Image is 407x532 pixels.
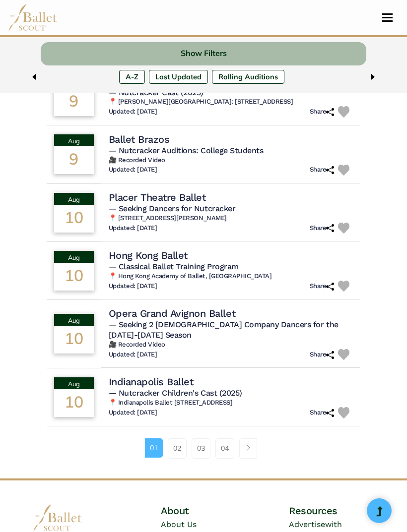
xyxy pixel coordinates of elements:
h6: Share [310,282,335,291]
h6: Updated: [DATE] [109,224,157,233]
button: Show Filters [41,42,366,65]
div: Aug [54,314,94,326]
a: 04 [215,438,234,458]
h4: Hong Kong Ballet [109,249,188,262]
h4: Opera Grand Avignon Ballet [109,307,236,320]
div: 10 [54,389,94,417]
span: — Nutcracker Cast (2025) [109,88,203,97]
div: Aug [54,193,94,205]
a: 02 [168,438,187,458]
div: 10 [54,326,94,354]
img: logo [33,504,82,532]
div: 9 [54,146,94,174]
span: — Classical Ballet Training Program [109,262,239,271]
h6: Share [310,166,335,174]
a: About Us [161,520,197,529]
button: Toggle navigation [376,13,399,22]
div: 10 [54,263,94,291]
label: Last Updated [149,70,208,84]
h6: 📍 Indianapolis Ballet [STREET_ADDRESS] [109,399,353,407]
label: Rolling Auditions [212,70,284,84]
h6: Updated: [DATE] [109,409,157,417]
h6: 📍 Hong Kong Academy of Ballet, [GEOGRAPHIC_DATA] [109,272,353,281]
h6: Updated: [DATE] [109,351,157,359]
h4: About [161,504,246,517]
div: 10 [54,205,94,233]
a: 03 [192,438,210,458]
h6: Updated: [DATE] [109,108,157,116]
h4: Resources [289,504,374,517]
h6: Share [310,108,335,116]
h6: 📍 [STREET_ADDRESS][PERSON_NAME] [109,214,353,223]
span: — Seeking 2 [DEMOGRAPHIC_DATA] Company Dancers for the [DATE]-[DATE] Season [109,320,339,340]
span: — Nutcracker Auditions: College Students [109,146,264,155]
h4: Placer Theatre Ballet [109,191,206,204]
a: 01 [145,438,163,457]
span: — Seeking Dancers for Nutcracker [109,204,236,213]
h6: 📍 [PERSON_NAME][GEOGRAPHIC_DATA]: [STREET_ADDRESS] [109,98,353,106]
h4: Indianapolis Ballet [109,375,194,388]
h6: 🎥 Recorded Video [109,341,353,349]
label: A-Z [119,70,145,84]
div: Aug [54,134,94,146]
h6: 🎥 Recorded Video [109,156,353,165]
h4: Ballet Brazos [109,133,170,146]
h6: Updated: [DATE] [109,166,157,174]
h6: Share [310,224,335,233]
nav: Page navigation example [145,438,263,458]
div: 9 [54,88,94,116]
span: — Nutcracker Children's Cast (2025) [109,388,242,398]
div: Aug [54,251,94,263]
h6: Updated: [DATE] [109,282,157,291]
h6: Share [310,351,335,359]
h6: Share [310,409,335,417]
div: Aug [54,377,94,389]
